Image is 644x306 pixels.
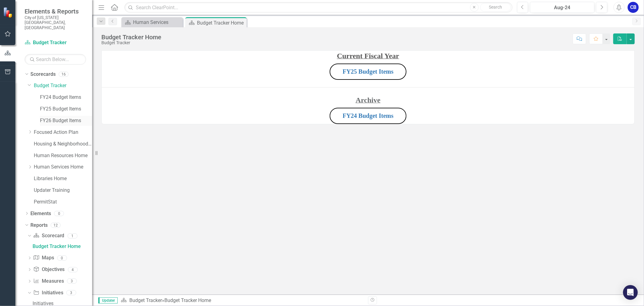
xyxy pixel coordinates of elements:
[33,289,63,296] a: Initiatives
[197,19,245,27] div: Budget Tracker Home
[25,39,86,46] a: Budget Tracker
[330,108,406,124] button: FY24 Budget Items
[101,41,161,45] div: Budget Tracker
[59,72,69,77] div: 16
[532,4,592,11] div: Aug-24
[40,106,92,113] a: FY25 Budget Items
[51,223,61,228] div: 12
[124,2,512,13] input: Search ClearPoint...
[40,117,92,124] a: FY26 Budget Items
[129,297,162,303] a: Budget Tracker
[25,8,86,15] span: Elements & Reports
[623,285,638,300] div: Open Intercom Messenger
[67,279,77,284] div: 3
[57,255,67,261] div: 0
[68,233,77,238] div: 1
[489,5,502,10] span: Search
[133,18,181,26] div: Human Services
[54,211,64,216] div: 0
[33,232,64,239] a: Scorecard
[25,54,86,65] input: Search Below...
[66,290,76,296] div: 3
[30,71,56,78] a: Scorecards
[30,222,48,229] a: Reports
[343,112,394,119] a: FY24 Budget Items
[30,210,51,217] a: Elements
[31,242,92,251] a: Budget Tracker Home
[121,297,363,304] div: »
[330,64,406,80] button: FY25 Budget Items
[628,2,639,13] button: CB
[356,96,381,104] strong: Archive
[343,68,394,75] a: FY25 Budget Items
[123,18,181,26] a: Human Services
[164,297,211,303] div: Budget Tracker Home
[530,2,595,13] button: Aug-24
[34,152,92,159] a: Human Resources Home
[34,141,92,148] a: Housing & Neighborhood Preservation Home
[480,3,511,12] button: Search
[34,175,92,182] a: Libraries Home
[101,34,161,41] div: Budget Tracker Home
[33,266,65,273] a: Objectives
[34,187,92,194] a: Updater Training
[3,7,14,18] img: ClearPoint Strategy
[33,254,54,261] a: Maps
[25,15,86,30] small: City of [US_STATE][GEOGRAPHIC_DATA], [GEOGRAPHIC_DATA]
[68,267,78,272] div: 4
[33,244,92,249] div: Budget Tracker Home
[34,129,92,136] a: Focused Action Plan
[33,278,64,285] a: Measures
[34,82,92,89] a: Budget Tracker
[40,94,92,101] a: FY24 Budget Items
[34,164,92,171] a: Human Services Home
[98,297,118,304] span: Updater
[337,52,399,60] strong: Current Fiscal Year
[34,199,92,206] a: PermitStat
